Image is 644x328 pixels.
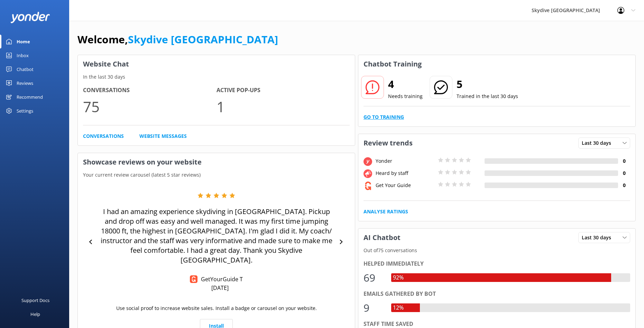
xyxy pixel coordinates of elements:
[10,12,50,23] img: yonder-white-logo.png
[364,208,408,215] a: Analyse Ratings
[364,113,404,121] a: Go to Training
[391,303,405,312] div: 12%
[190,275,197,283] img: Get Your Guide Reviews
[77,31,278,48] h1: Welcome,
[358,134,418,152] h3: Review trends
[78,55,355,73] h3: Website Chat
[83,132,124,140] a: Conversations
[17,48,29,62] div: Inbox
[128,32,278,46] a: Skydive [GEOGRAPHIC_DATA]
[78,73,355,81] p: In the last 30 days
[211,284,229,292] p: [DATE]
[21,293,49,307] div: Support Docs
[217,86,350,95] h4: Active Pop-ups
[83,86,217,95] h4: Conversations
[618,157,630,165] h4: 0
[388,92,423,100] p: Needs training
[139,132,187,140] a: Website Messages
[17,104,33,118] div: Settings
[197,275,243,283] p: GetYourGuide T
[358,229,406,247] h3: AI Chatbot
[358,247,635,254] p: Out of 75 conversations
[30,307,40,321] div: Help
[17,35,30,48] div: Home
[17,90,43,104] div: Recommend
[17,62,34,76] div: Chatbot
[116,304,317,312] p: Use social proof to increase website sales. Install a badge or carousel on your website.
[374,169,436,177] div: Heard by staff
[364,259,630,268] div: Helped immediately
[78,153,355,171] h3: Showcase reviews on your website
[618,169,630,177] h4: 0
[582,139,615,147] span: Last 30 days
[374,157,436,165] div: Yonder
[374,181,436,189] div: Get Your Guide
[97,207,336,265] p: I had an amazing experience skydiving in [GEOGRAPHIC_DATA]. Pickup and drop off was easy and well...
[78,171,355,179] p: Your current review carousel (latest 5 star reviews)
[217,95,350,118] p: 1
[391,273,405,282] div: 92%
[83,95,217,118] p: 75
[17,76,33,90] div: Reviews
[388,76,423,92] h2: 4
[618,181,630,189] h4: 0
[457,92,518,100] p: Trained in the last 30 days
[364,300,384,316] div: 9
[582,234,615,241] span: Last 30 days
[364,290,630,299] div: Emails gathered by bot
[457,76,518,92] h2: 5
[358,55,427,73] h3: Chatbot Training
[364,269,384,286] div: 69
